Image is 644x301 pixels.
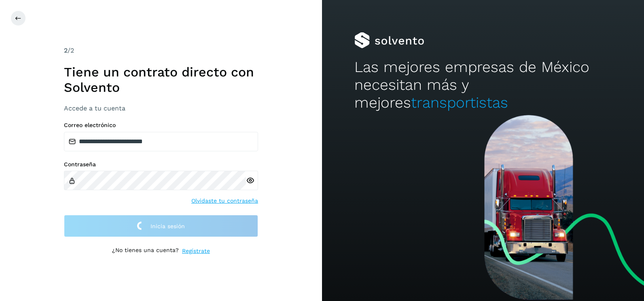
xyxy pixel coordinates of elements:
[191,197,258,205] a: Olvidaste tu contraseña
[64,161,258,168] label: Contraseña
[64,104,258,112] h3: Accede a tu cuenta
[64,122,258,129] label: Correo electrónico
[411,94,508,111] span: transportistas
[64,64,258,95] h1: Tiene un contrato directo con Solvento
[150,223,185,229] span: Inicia sesión
[182,247,210,255] a: Regístrate
[64,47,68,54] span: 2
[112,247,179,255] p: ¿No tienes una cuenta?
[64,46,258,55] div: /2
[64,215,258,237] button: Inicia sesión
[354,58,612,112] h2: Las mejores empresas de México necesitan más y mejores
